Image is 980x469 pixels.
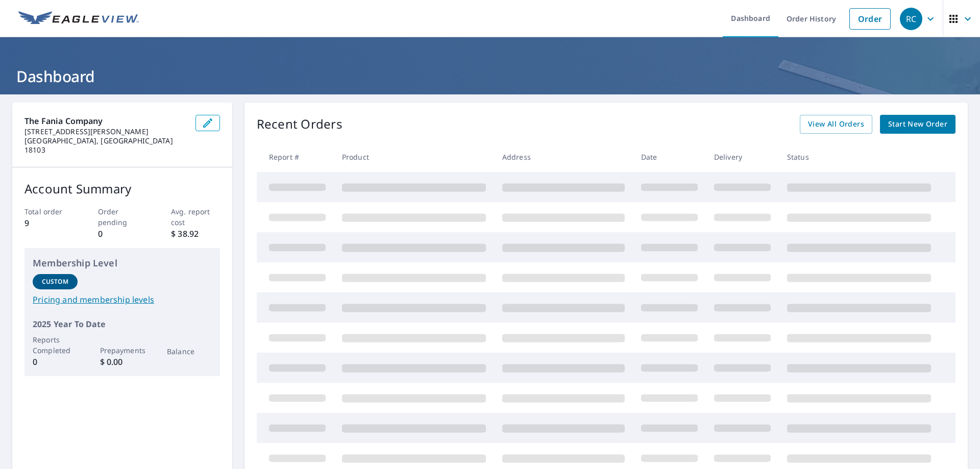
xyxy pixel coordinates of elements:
img: EV Logo [18,11,139,27]
p: 2025 Year To Date [33,318,212,330]
th: Status [779,142,939,172]
span: View All Orders [808,118,864,131]
span: Start New Order [888,118,947,131]
a: Order [849,8,891,30]
p: Total order [24,206,73,217]
p: 9 [24,217,73,229]
p: Balance [167,346,212,357]
p: Account Summary [24,180,220,198]
p: $ 38.92 [171,228,220,240]
p: [STREET_ADDRESS][PERSON_NAME] [24,127,187,136]
p: Avg. report cost [171,206,220,228]
a: Start New Order [880,115,955,134]
p: Order pending [98,206,147,228]
p: The Fania Company [24,115,187,127]
p: Membership Level [33,256,212,270]
div: RC [900,8,922,30]
p: 0 [33,356,78,368]
th: Report # [257,142,334,172]
p: $ 0.00 [100,356,145,368]
th: Product [334,142,494,172]
p: [GEOGRAPHIC_DATA], [GEOGRAPHIC_DATA] 18103 [24,136,187,155]
a: View All Orders [800,115,872,134]
h1: Dashboard [12,66,968,87]
p: Prepayments [100,345,145,356]
th: Date [633,142,706,172]
a: Pricing and membership levels [33,293,212,306]
p: Recent Orders [257,115,342,134]
th: Address [494,142,633,172]
p: Reports Completed [33,334,78,356]
p: 0 [98,228,147,240]
th: Delivery [706,142,779,172]
p: Custom [42,277,68,286]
